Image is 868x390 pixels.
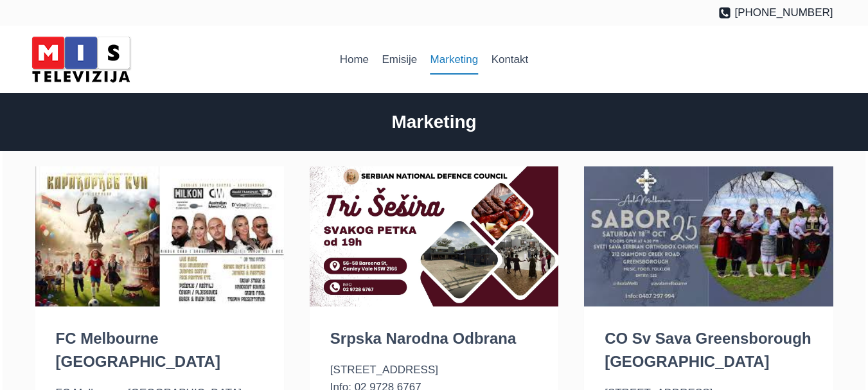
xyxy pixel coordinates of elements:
[484,44,535,75] a: Kontakt
[605,330,811,370] a: CO Sv Sava Greensborough [GEOGRAPHIC_DATA]
[734,4,833,21] span: [PHONE_NUMBER]
[333,44,376,75] a: Home
[35,109,833,136] h2: Marketing
[330,330,516,347] a: Srpska Narodna Odbrana
[423,44,484,75] a: Marketing
[310,166,558,306] img: Srpska Narodna Odbrana
[56,330,220,370] a: FC Melbourne [GEOGRAPHIC_DATA]
[375,44,423,75] a: Emisije
[584,166,833,306] img: CO Sv Sava Greensborough VIC
[35,166,284,306] img: FC Melbourne Srbija
[333,44,535,75] nav: Primary
[718,4,833,21] a: [PHONE_NUMBER]
[26,32,136,87] img: MIS Television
